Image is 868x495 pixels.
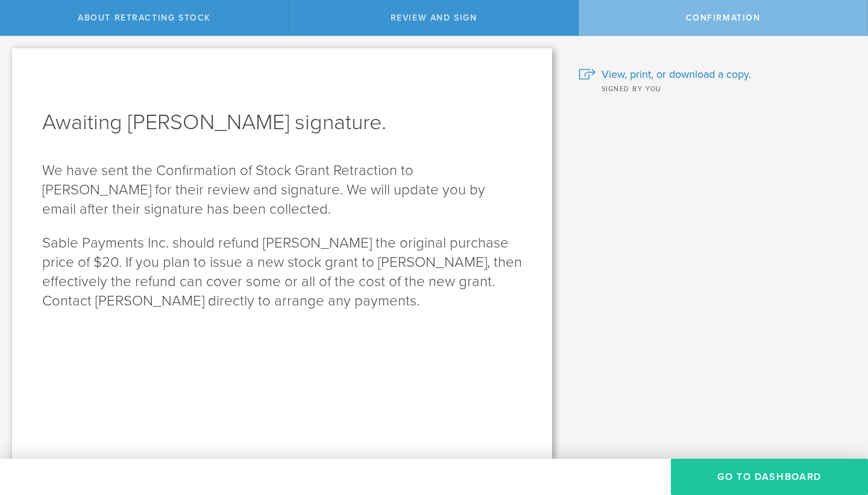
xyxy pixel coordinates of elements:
span: View, print, or download a copy. [602,66,751,82]
iframe: Chat Widget [808,401,868,459]
div: Signed by you [579,82,850,94]
p: Sable Payments Inc. should refund [PERSON_NAME] the original purchase price of $20. If you plan t... [42,234,522,311]
span: Review and Sign [391,13,477,23]
button: Go to Dashboard [671,459,868,495]
span: Confirmation [686,13,761,23]
h1: Awaiting [PERSON_NAME] signature. [42,108,522,137]
span: About Retracting Stock [78,13,211,23]
p: We have sent the Confirmation of Stock Grant Retraction to [PERSON_NAME] for their review and sig... [42,161,522,219]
